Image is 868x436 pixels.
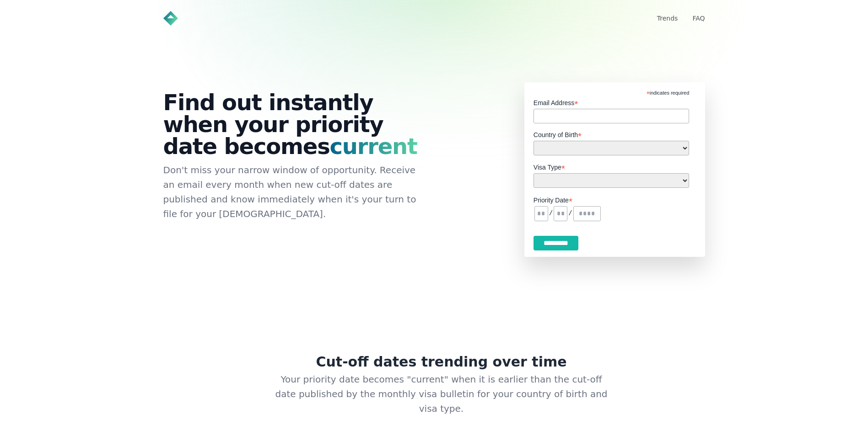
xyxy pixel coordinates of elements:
[534,161,689,172] label: Visa Type
[534,128,689,139] label: Country of Birth
[534,82,689,96] div: indicates required
[185,354,683,372] h2: Cut-off dates trending over time
[549,210,553,217] pre: /
[330,133,417,159] span: current
[163,163,427,221] p: Don't miss your narrow window of opportunity. Receive an email every month when new cut-off dates...
[163,91,427,157] h1: Find out instantly when your priority date becomes
[534,194,696,205] label: Priority Date
[568,210,572,217] pre: /
[534,96,689,107] label: Email Address
[657,15,678,22] a: Trends
[692,15,705,22] a: FAQ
